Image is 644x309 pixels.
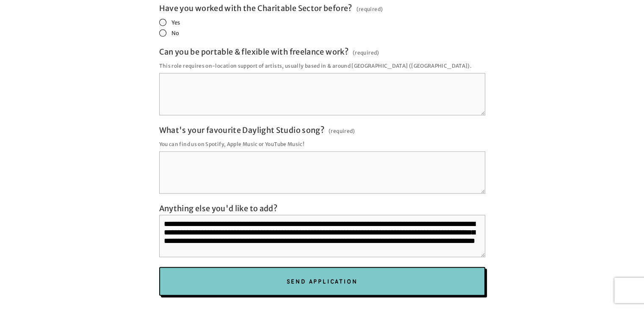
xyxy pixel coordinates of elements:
span: Send Application [287,277,358,285]
span: No [171,30,180,37]
span: Have you worked with the Charitable Sector before? [159,3,352,13]
span: (required) [329,125,355,137]
span: (required) [357,3,383,15]
span: (required) [353,47,379,58]
span: Anything else you'd like to add? [159,204,278,213]
p: You can find us on Spotify, Apple Music or YouTube Music! [159,138,485,150]
span: Yes [171,19,180,26]
span: What's your favourite Daylight Studio song? [159,125,324,135]
span: Can you be portable & flexible with freelance work? [159,47,348,57]
button: Send ApplicationSend Application [159,267,485,296]
p: This role requires on-location support of artists, usually based in & around [GEOGRAPHIC_DATA] ([... [159,60,485,72]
